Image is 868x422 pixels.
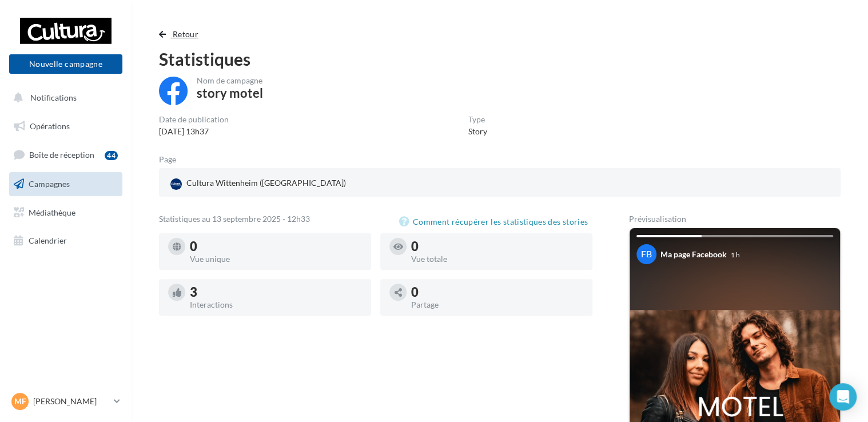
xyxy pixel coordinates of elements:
div: 44 [105,151,118,160]
span: Campagnes [29,179,70,189]
div: 1 h [731,250,740,260]
div: story motel [197,87,263,99]
div: Prévisualisation [629,215,841,223]
div: Vue unique [190,255,362,263]
div: Partage [411,301,583,309]
div: 3 [190,286,362,298]
div: Interactions [190,301,362,309]
div: Type [468,116,487,124]
div: [DATE] 13h37 [159,126,229,137]
div: Open Intercom Messenger [829,383,857,411]
a: Cultura Wittenheim ([GEOGRAPHIC_DATA]) [168,175,389,192]
div: Page [159,156,185,164]
button: Comment récupérer les statistiques des stories [399,215,592,229]
a: Boîte de réception44 [7,142,125,167]
div: FB [636,244,656,264]
button: Retour [159,27,203,41]
div: Statistiques [159,50,841,67]
p: [PERSON_NAME] [33,396,109,407]
div: Vue totale [411,255,583,263]
span: Notifications [30,93,77,102]
div: 0 [411,240,583,253]
div: Cultura Wittenheim ([GEOGRAPHIC_DATA]) [168,175,348,192]
div: Ma page Facebook [660,249,727,260]
div: Nom de campagne [197,77,263,85]
span: Opérations [30,121,70,131]
div: 0 [190,240,362,253]
div: Story [468,126,487,137]
a: MF [PERSON_NAME] [9,391,122,412]
div: 0 [411,286,583,298]
a: Campagnes [7,172,125,196]
span: Retour [173,29,198,39]
a: Médiathèque [7,201,125,225]
span: Médiathèque [29,207,75,217]
div: Statistiques au 13 septembre 2025 - 12h33 [159,215,399,229]
a: Opérations [7,114,125,138]
span: Calendrier [29,236,67,245]
div: Date de publication [159,116,229,124]
button: Nouvelle campagne [9,54,122,74]
button: Notifications [7,86,120,110]
span: Boîte de réception [29,150,94,160]
a: Calendrier [7,229,125,253]
span: MF [14,396,26,407]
